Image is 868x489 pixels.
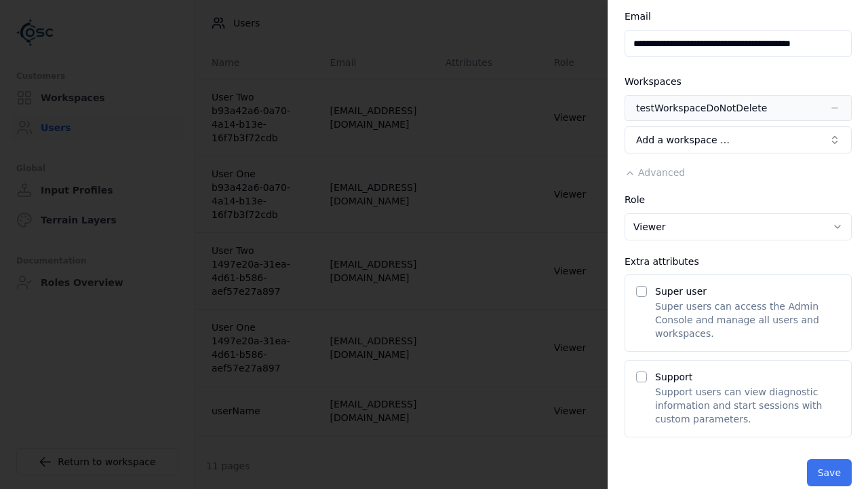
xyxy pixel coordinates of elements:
[636,133,730,147] span: Add a workspace …
[636,101,767,115] div: testWorkspaceDoNotDelete
[655,385,840,426] p: Support users can view diagnostic information and start sessions with custom parameters.
[625,76,682,87] label: Workspaces
[625,11,651,22] label: Email
[625,257,852,266] div: Extra attributes
[655,372,692,382] label: Support
[625,166,685,179] button: Advanced
[655,300,840,340] p: Super users can access the Admin Console and manage all users and workspaces.
[625,194,645,205] label: Role
[638,167,685,178] span: Advanced
[655,286,707,297] label: Super user
[807,459,852,486] button: Save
